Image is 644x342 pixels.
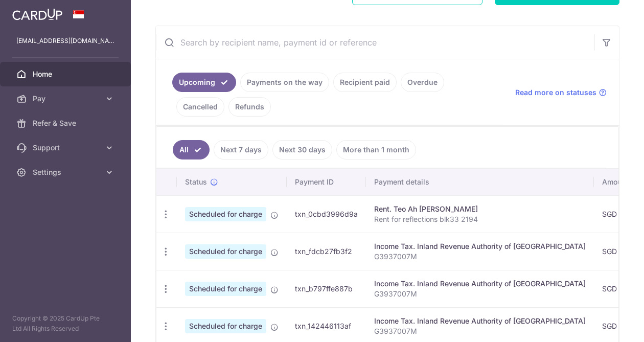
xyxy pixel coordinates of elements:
[366,169,594,195] th: Payment details
[336,140,416,159] a: More than 1 month
[240,73,329,92] a: Payments on the way
[156,26,594,59] input: Search by recipient name, payment id or reference
[33,143,100,153] span: Support
[185,177,207,187] span: Status
[374,241,586,252] div: Income Tax. Inland Revenue Authority of [GEOGRAPHIC_DATA]
[185,244,266,259] span: Scheduled for charge
[33,69,100,79] span: Home
[16,36,114,46] p: [EMAIL_ADDRESS][DOMAIN_NAME]
[24,7,44,16] span: Help
[214,140,268,159] a: Next 7 days
[173,140,210,159] a: All
[185,207,266,221] span: Scheduled for charge
[515,87,596,98] span: Read more on statuses
[33,167,100,177] span: Settings
[176,97,224,117] a: Cancelled
[287,169,366,195] th: Payment ID
[374,326,586,336] p: G3937007M
[374,252,586,262] p: G3937007M
[374,289,586,299] p: G3937007M
[185,319,266,333] span: Scheduled for charge
[287,233,366,270] td: txn_fdcb27fb3f2
[287,270,366,307] td: txn_b797ffe887b
[228,97,271,117] a: Refunds
[374,214,586,224] p: Rent for reflections blk33 2194
[33,118,100,128] span: Refer & Save
[374,204,586,214] div: Rent. Teo Ah [PERSON_NAME]
[272,140,332,159] a: Next 30 days
[602,177,628,187] span: Amount
[172,73,236,92] a: Upcoming
[185,282,266,296] span: Scheduled for charge
[287,195,366,233] td: txn_0cbd3996d9a
[401,73,444,92] a: Overdue
[33,94,100,104] span: Pay
[374,279,586,289] div: Income Tax. Inland Revenue Authority of [GEOGRAPHIC_DATA]
[374,316,586,326] div: Income Tax. Inland Revenue Authority of [GEOGRAPHIC_DATA]
[333,73,397,92] a: Recipient paid
[515,87,607,98] a: Read more on statuses
[12,8,62,20] img: CardUp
